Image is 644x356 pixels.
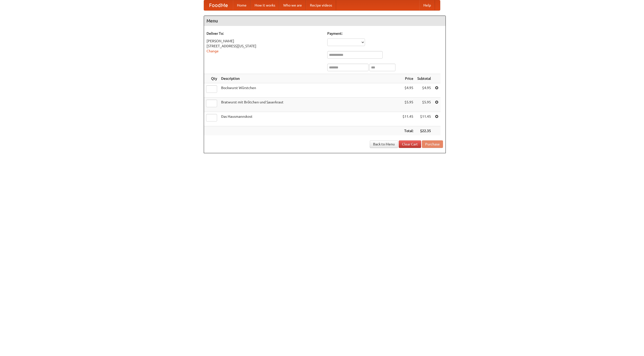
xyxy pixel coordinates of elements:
[400,112,415,126] td: $11.45
[219,83,400,98] td: Bockwurst Würstchen
[207,31,322,36] h5: Deliver To:
[415,83,433,98] td: $4.95
[415,98,433,112] td: $5.95
[400,83,415,98] td: $4.95
[279,0,306,10] a: Who we are
[399,140,421,148] a: Clear Cart
[400,98,415,112] td: $5.95
[219,74,400,83] th: Description
[219,112,400,126] td: Das Hausmannskost
[219,98,400,112] td: Bratwurst mit Brötchen und Sauerkraut
[419,0,435,10] a: Help
[207,38,322,44] div: [PERSON_NAME]
[415,112,433,126] td: $11.45
[207,44,322,49] div: [STREET_ADDRESS][US_STATE]
[400,126,415,136] th: Total:
[415,74,433,83] th: Subtotal
[400,74,415,83] th: Price
[306,0,336,10] a: Recipe videos
[207,49,219,53] a: Change
[415,126,433,136] th: $22.35
[204,0,233,10] a: FoodMe
[233,0,251,10] a: Home
[370,140,398,148] a: Back to Menu
[422,140,443,148] button: Purchase
[327,31,443,36] h5: Payment:
[204,74,219,83] th: Qty
[204,16,446,26] h4: Menu
[251,0,279,10] a: How it works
